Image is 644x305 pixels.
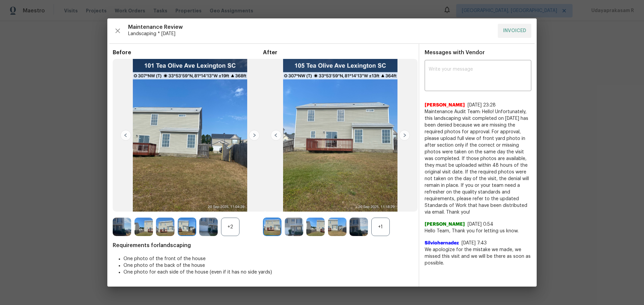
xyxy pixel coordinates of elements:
span: Maintenance Review [128,24,492,30]
span: Maintenance Audit Team: Hello! Unfortunately, this landscaping visit completed on [DATE] has been... [425,108,531,216]
span: Messages with Vendor [425,50,485,55]
span: Requirements for landscaping [113,242,413,249]
li: One photo of the back of the house [123,262,413,269]
span: [PERSON_NAME] [425,221,465,228]
span: Silviohernadez [425,240,459,246]
span: Hello Team, Thank you for letting us know. [425,228,531,234]
li: One photo for each side of the house (even if it has no side yards) [123,269,413,276]
span: We apologize for the mistake we made, we missed this visit and we will be there as soon as possible. [425,246,531,266]
li: One photo of the front of the house [123,255,413,262]
span: Landscaping * [DATE] [128,30,492,37]
span: [DATE] 0:54 [468,222,493,227]
span: [DATE] 7:43 [462,241,487,245]
span: [DATE] 23:28 [468,103,496,107]
img: right-chevron-button-url [399,130,410,141]
img: right-chevron-button-url [249,130,260,141]
span: After [263,49,413,56]
img: left-chevron-button-url [271,130,281,141]
div: +1 [371,218,390,236]
span: Before [113,49,263,56]
span: [PERSON_NAME] [425,102,465,108]
div: +2 [221,218,239,236]
img: left-chevron-button-url [120,130,131,141]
